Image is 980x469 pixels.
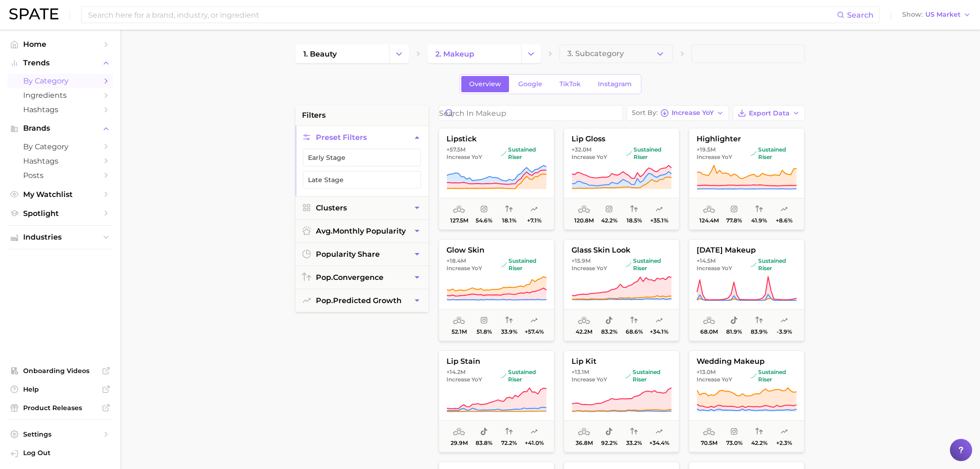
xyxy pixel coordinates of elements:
[559,80,581,88] span: TikTok
[630,204,638,215] span: popularity convergence: Very Low Convergence
[316,227,406,235] span: monthly popularity
[295,126,428,149] button: Preset Filters
[625,373,631,379] img: sustained riser
[23,40,97,49] span: Home
[527,217,541,224] span: +7.1%
[730,426,738,437] span: popularity share: Instagram
[572,376,607,383] span: Increase YoY
[703,315,715,326] span: average monthly popularity: Very High Popularity
[435,50,474,58] span: 2. makeup
[751,262,756,267] img: sustained riser
[697,153,732,161] span: Increase YoY
[7,37,113,51] a: Home
[295,220,428,242] button: avg.monthly popularity
[689,239,804,341] button: [DATE] makeup+14.5m Increase YoYsustained risersustained riser68.0m81.9%83.9%-3.9%
[23,91,97,100] span: Ingredients
[751,217,767,224] span: 41.9%
[446,376,482,383] span: Increase YoY
[9,8,58,19] img: SPATE
[7,168,113,183] a: Posts
[780,426,788,437] span: popularity predicted growth: Uncertain
[755,426,763,437] span: popularity convergence: Medium Convergence
[7,401,113,415] a: Product Releases
[461,76,509,92] a: Overview
[689,135,804,143] span: highlighter
[510,76,550,92] a: Google
[780,315,788,326] span: popularity predicted growth: Very Unlikely
[564,246,679,254] span: glass skin look
[572,265,607,272] span: Increase YoY
[23,157,97,165] span: Hashtags
[751,146,797,161] span: sustained riser
[530,204,538,215] span: popularity predicted growth: Uncertain
[7,88,113,102] a: Ingredients
[726,217,742,224] span: 77.8%
[776,217,792,224] span: +8.6%
[501,257,547,272] span: sustained riser
[501,368,547,383] span: sustained riser
[7,364,113,378] a: Onboarding Videos
[7,187,113,202] a: My Watchlist
[672,110,714,115] span: Increase YoY
[567,50,624,58] span: 3. Subcategory
[650,329,668,335] span: +34.1%
[505,204,513,215] span: popularity convergence: Very Low Convergence
[450,217,468,224] span: 127.5m
[572,146,591,153] span: +32.0m
[902,12,923,17] span: Show
[689,350,804,452] button: wedding makeup+13.0m Increase YoYsustained risersustained riser70.5m73.0%42.2%+2.3%
[598,80,632,88] span: Instagram
[925,12,961,17] span: US Market
[564,135,679,143] span: lip gloss
[295,196,428,219] button: Clusters
[316,133,367,142] span: Preset Filters
[23,385,97,393] span: Help
[502,217,516,224] span: 18.1%
[572,257,591,264] span: +15.9m
[451,440,468,446] span: 29.9m
[730,315,738,326] span: popularity share: TikTok
[626,440,642,446] span: 33.2%
[501,440,517,446] span: 72.2%
[900,9,973,21] button: ShowUS Market
[625,368,672,383] span: sustained riser
[427,44,521,63] a: 2. makeup
[453,315,465,326] span: average monthly popularity: Very High Popularity
[755,315,763,326] span: popularity convergence: Very High Convergence
[564,239,679,341] button: glass skin look+15.9m Increase YoYsustained risersustained riser42.2m83.2%68.6%+34.1%
[480,315,488,326] span: popularity share: Instagram
[525,329,544,335] span: +57.4%
[439,239,554,341] button: glow skin+18.4m Increase YoYsustained risersustained riser52.1m51.8%33.9%+57.4%
[501,151,506,156] img: sustained riser
[730,204,738,215] span: popularity share: Instagram
[751,368,797,383] span: sustained riser
[302,110,326,121] span: filters
[23,209,97,218] span: Spotlight
[23,449,106,457] span: Log Out
[574,217,594,224] span: 120.8m
[295,266,428,289] button: pop.convergence
[780,204,788,215] span: popularity predicted growth: Likely
[303,149,421,166] button: Early Stage
[452,329,467,335] span: 52.1m
[703,426,715,437] span: average monthly popularity: Very High Popularity
[552,76,589,92] a: TikTok
[439,106,622,120] input: Search in makeup
[453,204,465,215] span: average monthly popularity: Very High Popularity
[649,440,669,446] span: +34.4%
[601,329,617,335] span: 83.2%
[316,296,402,305] span: predicted growth
[316,273,383,282] span: convergence
[446,153,482,161] span: Increase YoY
[601,440,617,446] span: 92.2%
[726,329,742,335] span: 81.9%
[701,440,717,446] span: 70.5m
[751,151,756,156] img: sustained riser
[697,257,716,264] span: +14.5m
[389,44,409,63] button: Change Category
[23,430,97,438] span: Settings
[601,217,617,224] span: 42.2%
[605,204,613,215] span: popularity share: Instagram
[626,257,672,272] span: sustained riser
[605,315,613,326] span: popularity share: TikTok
